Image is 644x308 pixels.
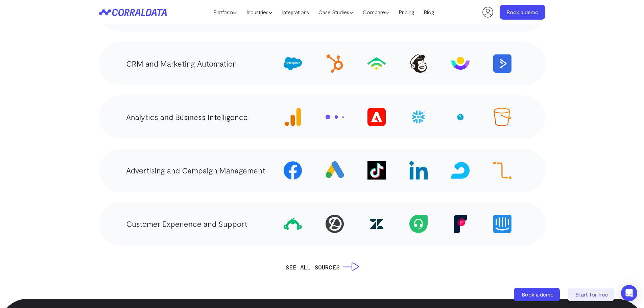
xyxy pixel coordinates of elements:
a: Case Studies [314,7,358,17]
a: Industries [242,7,277,17]
a: Integrations [277,7,314,17]
span: Book a demo [522,291,554,298]
p: Advertising and Campaign Management [126,164,265,176]
span: Start for free [575,291,608,298]
div: Open Intercom Messenger [621,285,637,301]
p: Customer Experience and Support [126,218,247,230]
a: Book a demo [514,288,561,301]
a: Platform [209,7,242,17]
a: Compare [358,7,394,17]
a: Blog [419,7,439,17]
a: Book a demo [500,5,545,20]
p: Analytics and Business Intelligence [126,111,248,123]
a: Start for free [568,288,615,301]
a: SEE ALL SOURCES [285,262,359,272]
a: Pricing [394,7,419,17]
p: CRM and Marketing Automation [126,57,237,70]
